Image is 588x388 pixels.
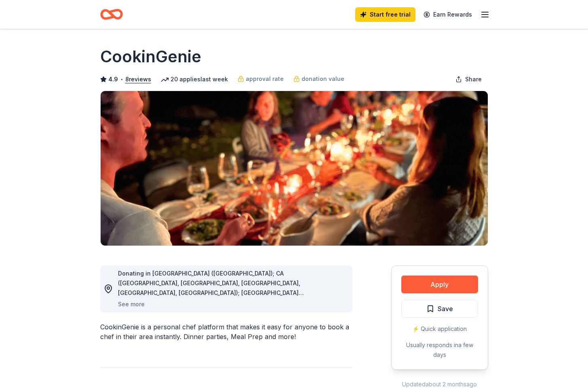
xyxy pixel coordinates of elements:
[401,300,478,318] button: Save
[238,74,284,84] a: approval rate
[401,340,478,360] div: Usually responds in a few days
[438,303,453,314] span: Save
[108,74,118,84] span: 4.9
[301,74,344,84] span: donation value
[419,7,477,22] a: Earn Rewards
[293,74,344,84] a: donation value
[401,276,478,293] button: Apply
[125,74,151,84] button: 8reviews
[120,76,123,83] span: •
[100,5,123,24] a: Home
[118,299,145,309] button: See more
[100,322,352,341] div: CookinGenie is a personal chef platform that makes it easy for anyone to book a chef in their are...
[246,74,284,84] span: approval rate
[465,74,482,84] span: Share
[161,74,228,84] div: 20 applies last week
[449,71,488,87] button: Share
[100,45,201,68] h1: CookinGenie
[101,91,488,246] img: Image for CookinGenie
[401,324,478,334] div: ⚡️ Quick application
[355,7,415,22] a: Start free trial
